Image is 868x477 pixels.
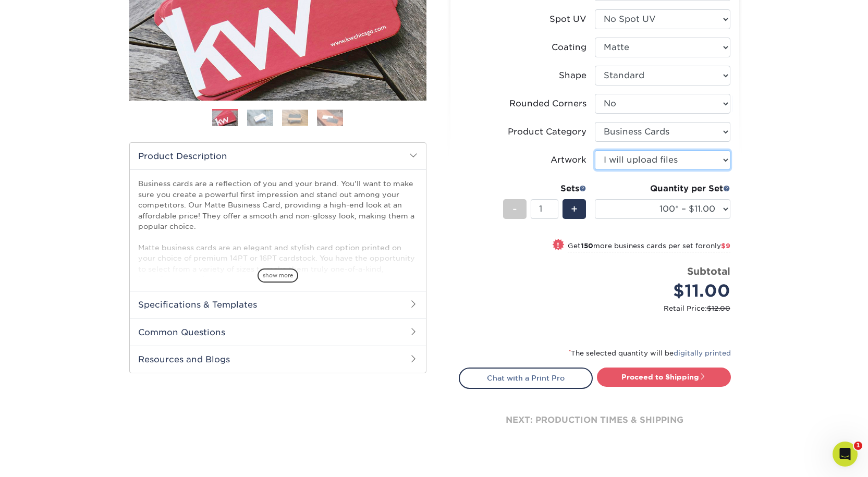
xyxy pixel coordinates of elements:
[212,105,238,131] img: Business Cards 01
[509,97,586,110] div: Rounded Corners
[549,13,586,26] div: Spot UV
[833,442,858,467] iframe: Intercom live chat
[674,349,731,357] a: digitally printed
[459,389,731,451] div: next: production times & shipping
[551,154,586,166] div: Artwork
[569,349,731,357] small: The selected quantity will be
[721,242,730,250] span: $9
[282,109,308,126] img: Business Cards 03
[512,201,517,217] span: -
[317,109,343,126] img: Business Cards 04
[706,242,730,250] span: only
[3,445,89,473] iframe: Google Customer Reviews
[130,346,426,373] h2: Resources and Blogs
[130,143,426,169] h2: Product Description
[595,182,730,195] div: Quantity per Set
[130,319,426,346] h2: Common Questions
[459,368,593,388] a: Chat with a Print Pro
[603,278,730,303] div: $11.00
[559,69,586,82] div: Shape
[707,304,730,312] span: $12.00
[581,242,593,250] strong: 150
[597,368,731,386] a: Proceed to Shipping
[258,268,298,283] span: show more
[571,201,578,217] span: +
[508,126,586,138] div: Product Category
[687,265,730,277] strong: Subtotal
[854,442,862,450] span: 1
[557,240,559,251] span: !
[138,178,418,327] p: Business cards are a reflection of you and your brand. You'll want to make sure you create a powe...
[467,303,730,313] small: Retail Price:
[503,182,586,195] div: Sets
[130,291,426,318] h2: Specifications & Templates
[247,109,273,126] img: Business Cards 02
[552,41,586,54] div: Coating
[568,242,730,252] small: Get more business cards per set for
